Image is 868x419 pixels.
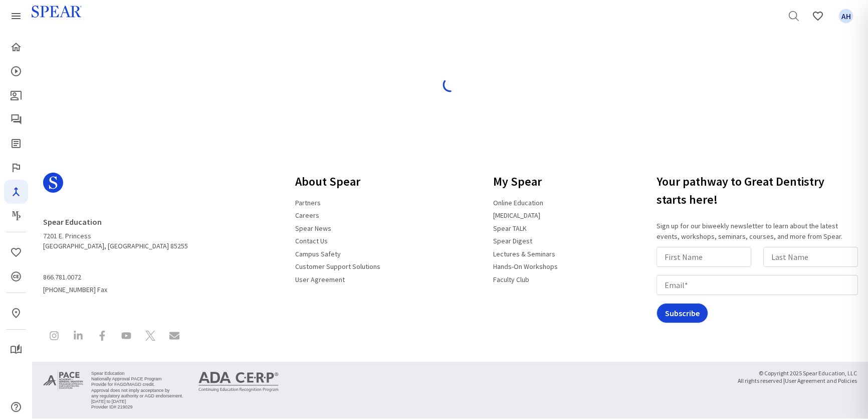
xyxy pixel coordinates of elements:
[487,220,533,237] a: Spear TALK
[91,388,183,393] li: Approval does not imply acceptance by
[4,35,28,59] a: Home
[289,169,386,195] h3: About Spear
[4,204,28,228] a: Masters Program
[289,194,327,211] a: Partners
[487,169,564,195] h3: My Spear
[657,275,858,295] input: Email*
[289,271,351,288] a: User Agreement
[91,325,113,349] a: Spear Education on Facebook
[487,232,538,249] a: Spear Digest
[4,156,28,180] a: Faculty Club Elite
[91,376,183,382] li: Nationally Approval PACE Program
[4,107,28,131] a: Spear Talk
[806,4,830,28] a: Favorites
[91,399,183,404] li: [DATE] to [DATE]
[289,258,386,275] a: Customer Support Solutions
[91,404,183,410] li: Provider ID# 219029
[657,247,751,267] input: First Name
[657,303,708,323] input: Subscribe
[4,240,28,264] a: Favorites
[163,325,185,349] a: Contact Spear Education
[738,370,857,385] small: © Copyright 2025 Spear Education, LLC All rights reserved |
[4,301,28,325] a: In-Person & Virtual
[4,131,28,156] a: Spear Digest
[289,232,334,249] a: Contact Us
[785,375,857,386] a: User Agreement and Policies
[91,371,183,376] li: Spear Education
[4,4,28,28] a: Spear Products
[43,370,83,391] img: Approved PACE Program Provider
[839,9,853,24] span: AH
[43,269,188,295] span: [PHONE_NUMBER] Fax
[43,325,65,349] a: Spear Education on Instagram
[50,62,850,72] h4: Loading
[43,269,87,286] a: 866.781.0072
[67,325,89,349] a: Spear Education on LinkedIn
[487,258,564,275] a: Hands-On Workshops
[487,271,535,288] a: Faculty Club
[4,395,28,419] a: Help
[91,393,183,399] li: any regulatory authority or AGD endorsement.
[487,194,549,211] a: Online Education
[198,372,279,392] img: ADA CERP Continuing Education Recognition Program
[289,220,337,237] a: Spear News
[43,169,188,205] a: Spear Logo
[657,169,862,213] h3: Your pathway to Great Dentistry starts here!
[4,264,28,289] a: CE Credits
[43,213,108,231] a: Spear Education
[139,325,161,349] a: Spear Education on X
[4,83,28,107] a: Patient Education
[43,173,63,193] svg: Spear Logo
[115,325,137,349] a: Spear Education on YouTube
[289,245,347,262] a: Campus Safety
[4,180,28,204] a: Navigator Pro
[763,247,858,267] input: Last Name
[4,338,28,362] a: My Study Club
[657,221,862,242] p: Sign up for our biweekly newsletter to learn about the latest events, workshops, seminars, course...
[487,245,561,262] a: Lectures & Seminars
[4,59,28,83] a: Courses
[487,207,546,224] a: [MEDICAL_DATA]
[289,207,325,224] a: Careers
[782,4,806,28] a: Search
[91,382,183,387] li: Provide for FAGD/MAGD credit.
[834,4,858,28] a: Favorites
[43,213,188,251] address: 7201 E. Princess [GEOGRAPHIC_DATA], [GEOGRAPHIC_DATA] 85255
[442,77,458,93] img: spinner-blue.svg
